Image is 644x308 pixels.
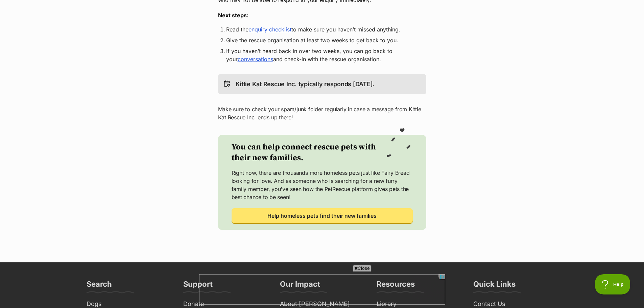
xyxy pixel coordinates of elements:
iframe: Advertisement [199,274,445,305]
h2: You can help connect rescue pets with their new families. [232,142,386,163]
p: Make sure to check your spam/junk folder regularly in case a message from Kittie Kat Rescue Inc. ... [218,105,426,121]
span: Help homeless pets find their new families [267,212,377,220]
p: Right now, there are thousands more homeless pets just like Fairy Bread looking for love. And as ... [232,169,413,201]
a: conversations [238,56,273,63]
p: Kittie Kat Rescue Inc. typically responds [DATE]. [236,79,375,89]
a: Help homeless pets find their new families [232,208,413,223]
li: If you haven’t heard back in over two weeks, you can go back to your and check-in with the rescue... [226,47,418,63]
h3: Search [87,279,112,293]
li: Read the to make sure you haven’t missed anything. [226,25,418,33]
a: enquiry checklist [248,26,291,33]
h3: Next steps: [218,11,426,19]
li: Give the rescue organisation at least two weeks to get back to you. [226,36,418,44]
h3: Quick Links [473,279,516,293]
iframe: Help Scout Beacon - Open [595,274,630,294]
h3: Support [183,279,213,293]
span: Close [353,265,371,271]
